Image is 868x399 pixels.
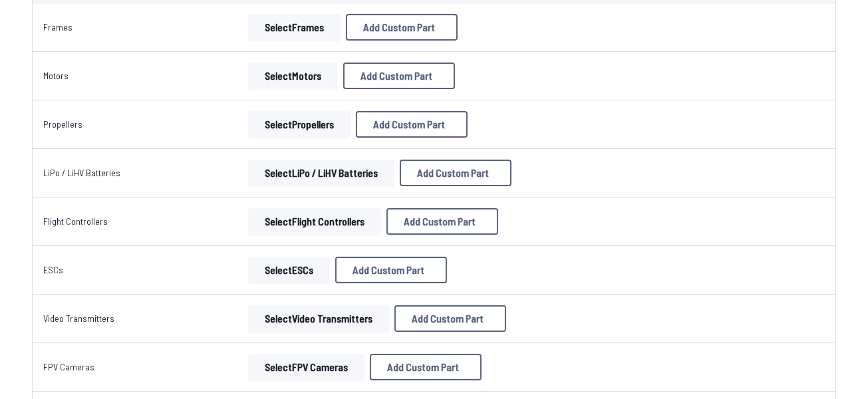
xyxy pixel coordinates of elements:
[248,208,381,235] button: SelectFlight Controllers
[353,265,424,275] span: Add Custom Part
[245,63,341,89] a: SelectMotors
[43,264,63,275] a: ESCs
[43,118,82,130] a: Propellers
[245,160,397,186] a: SelectLiPo / LiHV Batteries
[245,354,367,380] a: SelectFPV Cameras
[248,354,364,380] button: SelectFPV Cameras
[245,111,353,138] a: SelectPropellers
[43,361,94,372] a: FPV Cameras
[412,313,484,324] span: Add Custom Part
[248,160,394,186] button: SelectLiPo / LiHV Batteries
[43,215,108,227] a: Flight Controllers
[245,208,384,235] a: SelectFlight Controllers
[394,305,506,332] button: Add Custom Part
[245,14,343,41] a: SelectFrames
[245,305,392,332] a: SelectVideo Transmitters
[370,354,482,380] button: Add Custom Part
[386,208,498,235] button: Add Custom Part
[43,167,120,178] a: LiPo / LiHV Batteries
[248,305,389,332] button: SelectVideo Transmitters
[363,22,435,33] span: Add Custom Part
[43,21,72,33] a: Frames
[387,362,459,372] span: Add Custom Part
[43,313,114,324] a: Video Transmitters
[417,168,489,178] span: Add Custom Part
[335,257,447,283] button: Add Custom Part
[400,160,511,186] button: Add Custom Part
[248,257,330,283] button: SelectESCs
[361,70,432,81] span: Add Custom Part
[43,70,69,81] a: Motors
[356,111,468,138] button: Add Custom Part
[346,14,458,41] button: Add Custom Part
[245,257,333,283] a: SelectESCs
[248,111,351,138] button: SelectPropellers
[248,14,341,41] button: SelectFrames
[248,63,338,89] button: SelectMotors
[404,216,476,227] span: Add Custom Part
[343,63,455,89] button: Add Custom Part
[373,119,445,130] span: Add Custom Part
